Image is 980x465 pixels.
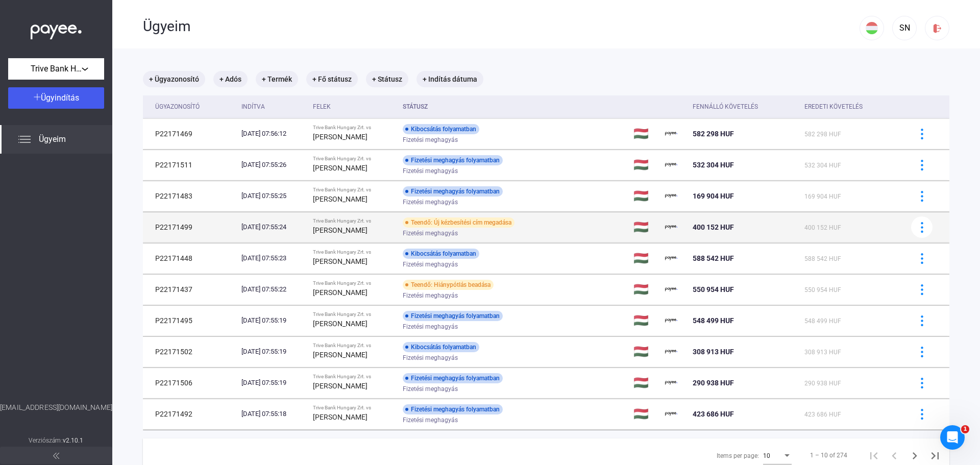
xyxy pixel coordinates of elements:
[693,101,758,113] div: Fennálló követelés
[34,93,41,101] img: plus-white.svg
[917,378,927,388] img: more-blue
[313,195,367,203] strong: [PERSON_NAME]
[313,374,395,380] div: Trive Bank Hungary Zrt. vs
[143,212,237,242] td: P22171499
[629,305,661,336] td: 🇭🇺
[665,408,677,420] img: payee-logo
[403,196,458,208] span: Fizetési meghagyás
[804,380,841,387] span: 290 938 HUF
[241,101,305,113] div: Indítva
[8,87,104,109] button: Ügyindítás
[665,314,677,327] img: payee-logo
[155,101,233,113] div: Ügyazonosító
[313,382,367,390] strong: [PERSON_NAME]
[911,372,933,394] button: more-blue
[804,193,841,200] span: 169 904 HUF
[911,185,933,207] button: more-blue
[810,449,847,461] div: 1 – 10 of 274
[143,18,860,35] div: Ügyeim
[804,411,841,418] span: 423 686 HUF
[313,342,395,349] div: Trive Bank Hungary Zrt. vs
[403,186,503,197] div: Fizetési meghagyás folyamatban
[241,191,305,201] div: [DATE] 07:55:25
[143,336,237,367] td: P22171502
[693,130,734,138] span: 582 298 HUF
[804,317,841,325] span: 548 499 HUF
[213,71,248,87] mat-chip: + Adós
[717,450,759,462] div: Items per page:
[403,165,458,177] span: Fizetési meghagyás
[313,320,367,328] strong: [PERSON_NAME]
[911,123,933,144] button: more-blue
[241,409,305,419] div: [DATE] 07:55:18
[53,453,59,459] img: arrow-double-left-grey.svg
[665,190,677,202] img: payee-logo
[917,315,927,326] img: more-blue
[313,133,367,141] strong: [PERSON_NAME]
[313,288,367,297] strong: [PERSON_NAME]
[693,161,734,169] span: 532 304 HUF
[629,118,661,149] td: 🇭🇺
[804,162,841,169] span: 532 304 HUF
[143,150,237,180] td: P22171511
[693,285,734,293] span: 550 954 HUF
[31,63,82,75] span: Trive Bank Hungary Zrt.
[143,71,205,87] mat-chip: + Ügyazonosító
[911,310,933,331] button: more-blue
[804,349,841,356] span: 308 913 HUF
[860,16,884,40] button: HU
[403,321,458,333] span: Fizetési meghagyás
[665,221,677,233] img: payee-logo
[313,101,331,113] div: Felek
[306,71,358,87] mat-chip: + Fő státusz
[804,255,841,262] span: 588 542 HUF
[629,368,661,398] td: 🇭🇺
[693,192,734,200] span: 169 904 HUF
[403,155,503,165] div: Fizetési meghagyás folyamatban
[313,257,367,265] strong: [PERSON_NAME]
[804,224,841,231] span: 400 152 HUF
[143,305,237,336] td: P22171495
[143,243,237,274] td: P22171448
[763,452,770,459] span: 10
[665,346,677,358] img: payee-logo
[403,249,479,259] div: Kibocsátás folyamatban
[403,373,503,383] div: Fizetési meghagyás folyamatban
[155,101,200,113] div: Ügyazonosító
[629,150,661,180] td: 🇭🇺
[403,414,458,426] span: Fizetési meghagyás
[693,410,734,418] span: 423 686 HUF
[693,316,734,325] span: 548 499 HUF
[892,16,917,40] button: SN
[366,71,408,87] mat-chip: + Státusz
[665,252,677,264] img: payee-logo
[403,258,458,271] span: Fizetési meghagyás
[665,377,677,389] img: payee-logo
[911,279,933,300] button: more-blue
[18,133,31,145] img: list.svg
[39,133,66,145] span: Ügyeim
[629,243,661,274] td: 🇭🇺
[241,315,305,326] div: [DATE] 07:55:19
[403,352,458,364] span: Fizetési meghagyás
[911,403,933,425] button: more-blue
[241,378,305,388] div: [DATE] 07:55:19
[693,348,734,356] span: 308 913 HUF
[416,71,483,87] mat-chip: + Indítás dátuma
[665,128,677,140] img: payee-logo
[241,101,265,113] div: Indítva
[241,284,305,295] div: [DATE] 07:55:22
[143,181,237,211] td: P22171483
[256,71,298,87] mat-chip: + Termék
[313,351,367,359] strong: [PERSON_NAME]
[961,425,969,433] span: 1
[693,379,734,387] span: 290 938 HUF
[917,222,927,233] img: more-blue
[403,280,494,290] div: Teendő: Hiánypótlás beadása
[629,274,661,305] td: 🇭🇺
[917,191,927,202] img: more-blue
[241,222,305,232] div: [DATE] 07:55:24
[313,413,367,421] strong: [PERSON_NAME]
[313,249,395,255] div: Trive Bank Hungary Zrt. vs
[896,22,913,34] div: SN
